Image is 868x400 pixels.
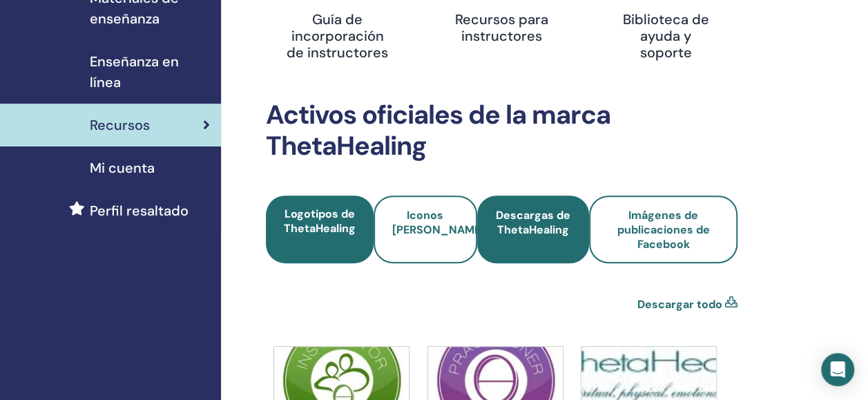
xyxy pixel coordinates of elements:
span: Descargas de ThetaHealing [496,208,571,251]
span: Iconos [PERSON_NAME] [392,208,485,237]
a: Logotipos de ThetaHealing [266,196,374,263]
h4: Guía de incorporación de instructores [286,11,389,61]
h4: Biblioteca de ayuda y soporte [614,11,717,61]
span: Mi cuenta [90,158,155,178]
span: Perfil resaltado [90,200,189,221]
h2: Activos oficiales de la marca ThetaHealing [266,99,737,162]
span: Enseñanza en línea [90,51,210,93]
a: Iconos [PERSON_NAME] [374,196,477,263]
a: Descargar todo [637,296,722,313]
span: Imágenes de publicaciones de Facebook [617,208,710,251]
div: Open Intercom Messenger [821,353,854,386]
h4: Recursos para instructores [450,11,554,44]
a: Descargas de ThetaHealing [477,196,590,263]
span: Logotipos de ThetaHealing [284,207,356,236]
span: Recursos [90,115,150,135]
a: Imágenes de publicaciones de Facebook [589,196,737,263]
